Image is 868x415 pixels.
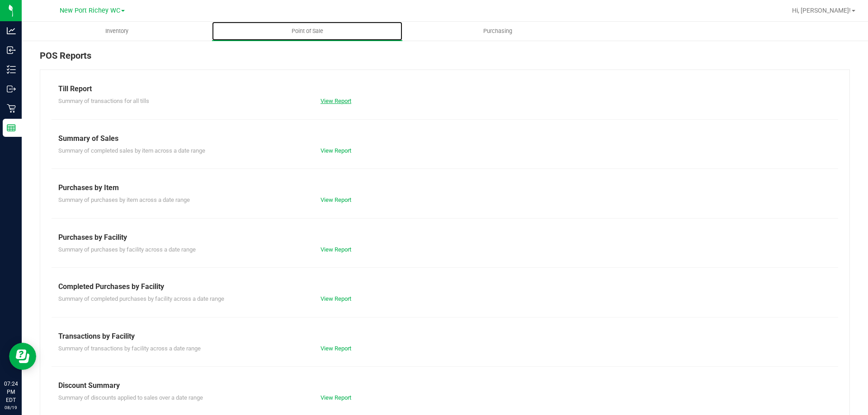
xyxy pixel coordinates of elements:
[321,295,351,302] a: View Report
[58,182,831,193] div: Purchases by Item
[58,246,196,253] span: Summary of purchases by facility across a date range
[321,98,351,104] a: View Report
[279,27,335,35] span: Point of Sale
[321,394,351,401] a: View Report
[7,65,16,74] inline-svg: Inventory
[58,133,831,144] div: Summary of Sales
[4,380,18,404] p: 07:24 PM EDT
[7,104,16,113] inline-svg: Retail
[58,380,831,391] div: Discount Summary
[402,22,593,41] a: Purchasing
[60,7,120,14] span: New Port Richey WC
[792,7,851,14] span: Hi, [PERSON_NAME]!
[471,27,524,35] span: Purchasing
[58,331,831,342] div: Transactions by Facility
[321,147,351,154] a: View Report
[93,27,141,35] span: Inventory
[58,98,149,104] span: Summary of transactions for all tills
[7,46,16,55] inline-svg: Inbound
[321,196,351,203] a: View Report
[7,26,16,35] inline-svg: Analytics
[4,404,18,411] p: 08/19
[7,84,16,93] inline-svg: Outbound
[40,49,850,70] div: POS Reports
[212,22,402,41] a: Point of Sale
[58,295,224,302] span: Summary of completed purchases by facility across a date range
[22,22,212,41] a: Inventory
[58,345,201,352] span: Summary of transactions by facility across a date range
[58,281,831,292] div: Completed Purchases by Facility
[9,343,36,370] iframe: Resource center
[58,232,831,243] div: Purchases by Facility
[321,246,351,253] a: View Report
[7,123,16,132] inline-svg: Reports
[58,84,831,94] div: Till Report
[58,196,190,203] span: Summary of purchases by item across a date range
[58,394,203,401] span: Summary of discounts applied to sales over a date range
[58,147,205,154] span: Summary of completed sales by item across a date range
[321,345,351,352] a: View Report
